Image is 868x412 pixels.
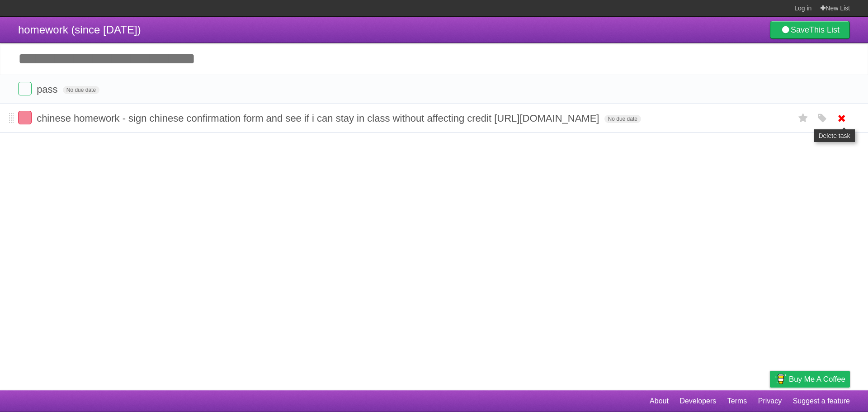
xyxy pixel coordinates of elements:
[18,111,32,124] label: Done
[793,393,850,410] a: Suggest a feature
[650,393,669,410] a: About
[37,84,60,95] span: pass
[770,371,850,388] a: Buy me a coffee
[604,115,641,123] span: No due date
[795,111,812,126] label: Star task
[809,25,840,34] b: This List
[18,24,141,36] span: homework (since [DATE])
[770,21,850,39] a: SaveThis List
[758,393,782,410] a: Privacy
[774,371,787,387] img: Buy me a coffee
[679,393,716,410] a: Developers
[18,82,32,95] label: Done
[789,371,845,387] span: Buy me a coffee
[63,86,99,94] span: No due date
[727,393,747,410] a: Terms
[37,113,601,124] span: chinese homework - sign chinese confirmation form and see if i can stay in class without affectin...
